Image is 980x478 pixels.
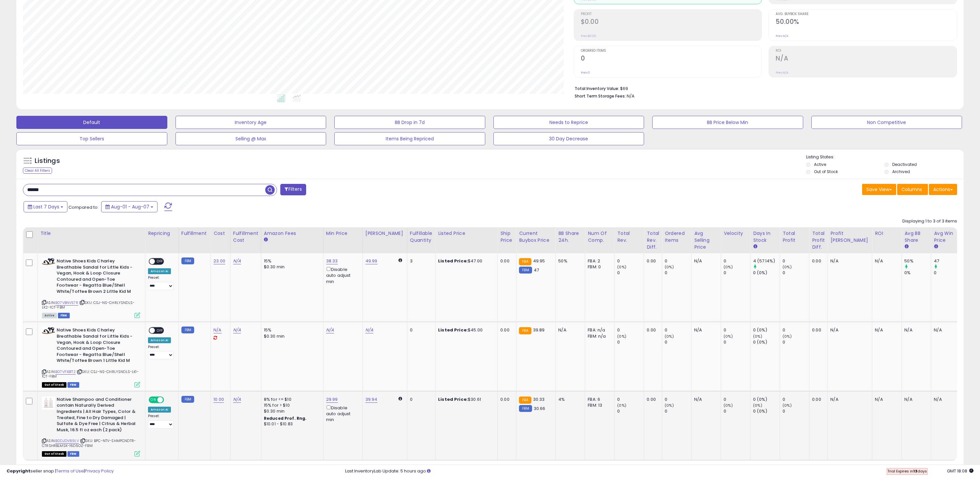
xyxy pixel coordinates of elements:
small: (0%) [724,264,733,270]
span: Aug-01 - Aug-07 [111,204,149,210]
div: 0 [724,258,750,264]
small: (0%) [665,403,674,408]
div: $30.61 [438,397,492,402]
small: Prev: N/A [776,34,788,38]
small: (0%) [783,264,792,270]
div: [PERSON_NAME] [365,230,404,237]
div: 0 [617,327,644,333]
div: N/A [934,327,955,333]
div: Repricing [148,230,176,237]
a: B0DJDV89LV [55,438,79,444]
div: seller snap | | [7,468,114,474]
div: Clear All Filters [23,168,52,174]
div: Amazon AI [148,268,171,274]
p: Listing States: [806,154,964,160]
div: Current Buybox Price [519,230,553,244]
a: N/A [213,327,221,333]
div: N/A [830,327,867,333]
small: Prev: N/A [776,71,788,75]
div: $0.30 min [264,333,318,339]
small: (0%) [617,264,626,270]
div: Preset: [148,275,174,290]
div: 0 [783,397,809,402]
button: Actions [929,184,957,195]
div: 0 [617,258,644,264]
b: Listed Price: [438,396,468,402]
div: Ordered Items [665,230,689,244]
button: BB Price Below Min [652,116,803,129]
div: $45.00 [438,327,492,333]
div: Fulfillment [181,230,208,237]
div: ASIN: [42,258,140,317]
div: FBM: 0 [588,264,609,270]
a: N/A [233,327,241,333]
span: OFF [155,328,165,333]
b: Listed Price: [438,327,468,333]
div: N/A [558,327,580,333]
h2: 50.00% [776,18,957,27]
h2: $0.00 [581,18,762,27]
div: 0% [904,270,931,276]
div: N/A [904,397,926,402]
div: Min Price [326,230,360,237]
span: Ordered Items [581,49,762,53]
div: 50% [904,258,931,264]
div: FBM: 13 [588,402,609,408]
small: FBA [519,327,531,334]
small: (0%) [724,403,733,408]
a: 39.94 [365,396,378,403]
small: (0%) [724,334,733,339]
div: 0 [783,270,809,276]
div: N/A [694,397,716,402]
button: Last 7 Days [24,201,67,212]
div: N/A [875,327,897,333]
div: Amazon AI [148,337,171,343]
div: $0.30 min [264,264,318,270]
div: Avg Win Price [934,230,958,244]
div: Num of Comp. [588,230,612,244]
a: Privacy Policy [85,468,114,474]
button: Aug-01 - Aug-07 [101,201,157,212]
div: $10.01 - $10.83 [264,421,318,427]
div: Displaying 1 to 3 of 3 items [902,218,957,224]
a: B07VBNV57R [55,300,78,306]
small: Amazon Fees. [264,237,268,243]
a: 29.99 [326,396,338,403]
div: 3 [410,258,430,264]
div: N/A [830,397,867,402]
span: Avg. Buybox Share [776,12,957,16]
div: 0.00 [812,397,823,402]
div: $47.00 [438,258,492,264]
div: 0 (0%) [753,397,780,402]
span: 47 [534,267,539,273]
div: N/A [875,258,897,264]
h2: 0 [581,55,762,63]
button: Columns [897,184,928,195]
div: 0 [617,339,644,345]
a: 10.00 [213,396,224,403]
div: 0 (0%) [753,270,780,276]
span: Profit [581,12,762,16]
div: Velocity [724,230,748,237]
b: Native Shoes Kids Charley Breathable Sandal for Little Kids - Vegan, Hook & Loop Closure Contoure... [57,258,136,296]
div: Total Profit [783,230,806,244]
div: 0 [783,327,809,333]
div: Disable auto adjust min [326,404,358,423]
div: 0.00 [647,397,657,402]
a: 49.99 [365,258,378,264]
label: Deactivated [892,162,917,167]
div: 0.00 [812,327,823,333]
button: BB Drop in 7d [334,116,485,129]
small: FBA [519,258,531,265]
span: OFF [163,397,174,402]
div: BB Share 24h. [558,230,582,244]
div: 0 [665,258,691,264]
div: 0 [665,327,691,333]
div: 0 [724,339,750,345]
div: 0 [724,408,750,414]
div: ASIN: [42,327,140,386]
div: Disable auto adjust min [326,266,358,285]
span: FBM [67,382,79,388]
button: Inventory Age [176,116,326,129]
small: (0%) [617,334,626,339]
